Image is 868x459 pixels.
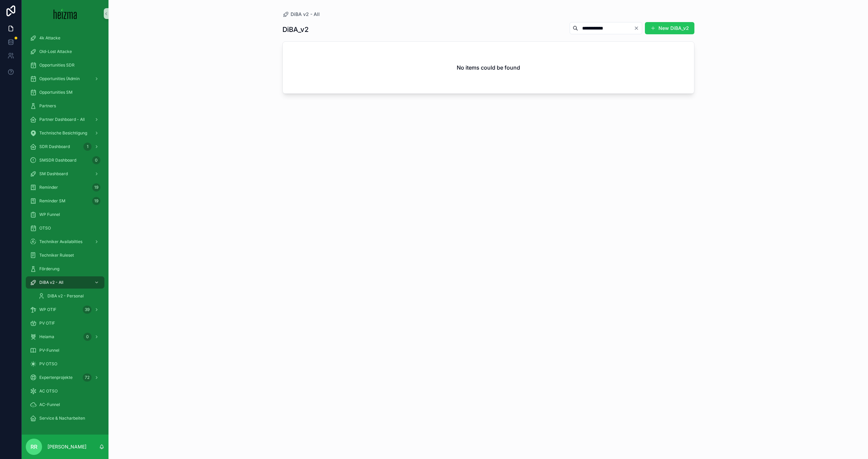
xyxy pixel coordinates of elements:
span: WP OTIF [39,307,56,312]
span: Opportunities (Admin [39,76,80,81]
div: 1 [83,143,92,151]
a: Opportunities (Admin [26,73,104,85]
a: Technische Besichtigung [26,127,104,139]
span: 4k Attacke [39,35,60,41]
div: 0 [83,333,92,341]
span: Opportunities SDR [39,62,75,68]
span: Service & Nacharbeiten [39,416,85,421]
div: 0 [92,156,100,164]
span: Reminder [39,185,58,190]
span: Partners [39,103,56,109]
div: 72 [83,373,92,382]
span: Technische Besichtigung [39,130,87,136]
img: App logo [54,8,77,19]
span: Old-Lost Attacke [39,49,72,54]
a: Förderung [26,263,104,275]
a: Old-Lost Attacke [26,45,104,58]
span: Reminder SM [39,198,65,204]
span: Förderung [39,266,59,272]
span: DiBA v2 - All [291,11,320,18]
a: WP OTIF39 [26,304,104,316]
a: DiBA v2 - Personal [34,290,104,302]
div: 39 [83,306,92,314]
span: Opportunities SM [39,90,73,95]
p: [PERSON_NAME] [47,443,86,450]
span: Techniker Ruleset [39,253,74,258]
span: Techniker Availabilties [39,239,82,244]
a: Opportunities SDR [26,59,104,71]
a: Partners [26,100,104,112]
span: SDR Dashboard [39,144,70,149]
span: PV OTIF [39,320,55,326]
button: Clear [634,25,642,31]
div: 19 [92,197,100,205]
a: SM Dashboard [26,168,104,180]
a: PV-Funnel [26,344,104,356]
a: Partner Dashboard - All [26,113,104,126]
h2: No items could be found [457,63,520,72]
span: PV OTSO [39,361,57,367]
span: SM Dashboard [39,171,68,177]
span: RR [31,443,37,451]
a: Opportunities SM [26,86,104,98]
a: AC OTSO [26,385,104,397]
a: WP Funnel [26,208,104,221]
span: PV-Funnel [39,348,59,353]
div: 19 [92,183,100,191]
a: AC-Funnel [26,399,104,411]
a: Expertenprojekte72 [26,371,104,384]
span: DiBA v2 - All [39,280,63,285]
a: DiBA v2 - All [26,276,104,289]
span: AC-Funnel [39,402,60,407]
a: Techniker Ruleset [26,249,104,261]
span: Heiama [39,334,54,339]
a: 4k Attacke [26,32,104,44]
a: Reminder SM19 [26,195,104,207]
span: WP Funnel [39,212,60,217]
a: OTSO [26,222,104,234]
a: SDR Dashboard1 [26,141,104,153]
div: scrollable content [22,27,108,433]
a: Service & Nacharbeiten [26,412,104,424]
h1: DiBA_v2 [282,25,309,34]
span: AC OTSO [39,388,58,394]
button: New DiBA_v2 [645,22,694,34]
span: OTSO [39,225,51,231]
a: PV OTIF [26,317,104,329]
a: DiBA v2 - All [282,11,320,18]
a: PV OTSO [26,358,104,370]
span: DiBA v2 - Personal [47,293,84,299]
span: Expertenprojekte [39,375,73,380]
a: SMSDR Dashboard0 [26,154,104,166]
span: SMSDR Dashboard [39,158,76,163]
a: Heiama0 [26,331,104,343]
a: Reminder19 [26,181,104,194]
a: Techniker Availabilties [26,236,104,248]
span: Partner Dashboard - All [39,117,85,122]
